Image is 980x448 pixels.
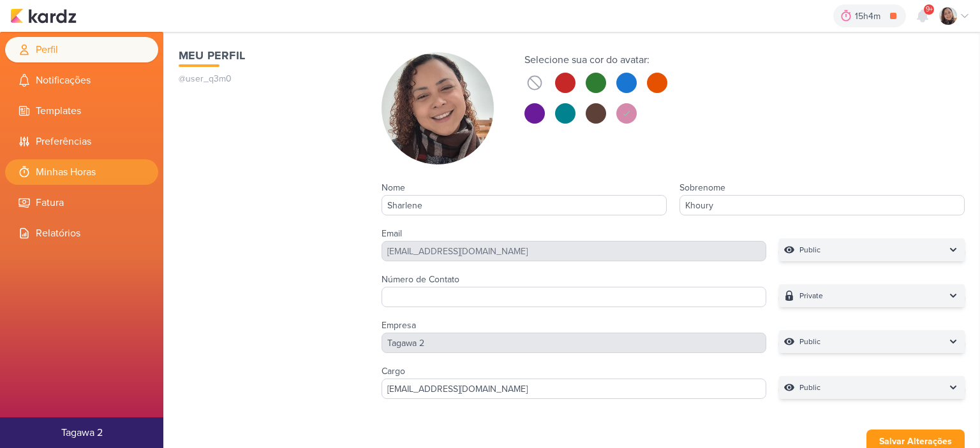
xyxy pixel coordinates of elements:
label: Sobrenome [679,182,725,193]
h1: Meu Perfil [179,47,356,64]
button: Private [779,284,965,307]
label: Nome [382,182,405,193]
label: Email [382,228,402,239]
label: Número de Contato [382,274,459,285]
li: Preferências [5,129,158,154]
div: Selecione sua cor do avatar: [524,52,667,68]
li: Fatura [5,190,158,215]
li: Minhas Horas [5,159,158,185]
button: Public [779,330,965,353]
img: Sharlene Khoury [382,52,494,164]
p: Public [799,243,820,256]
label: Cargo [382,366,405,377]
li: Relatórios [5,220,158,246]
li: Templates [5,98,158,124]
p: @user_q3m0 [179,72,356,85]
div: 15h4m [855,10,884,23]
img: Sharlene Khoury [939,7,957,25]
div: [EMAIL_ADDRESS][DOMAIN_NAME] [382,241,766,261]
button: Public [779,238,965,261]
p: Public [799,335,820,348]
span: 9+ [926,4,933,15]
p: Private [799,289,823,302]
li: Notificações [5,68,158,93]
label: Empresa [382,320,416,331]
li: Perfil [5,37,158,62]
button: Public [779,376,965,399]
img: kardz.app [10,8,77,24]
p: Public [799,381,820,394]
